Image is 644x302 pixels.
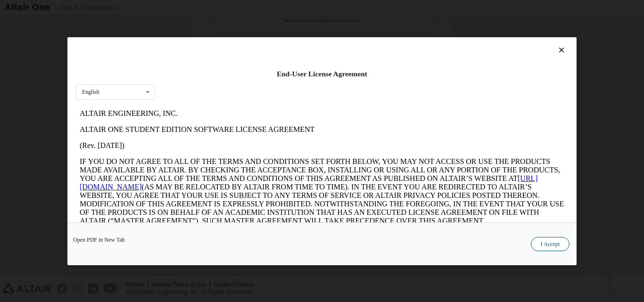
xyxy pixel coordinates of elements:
p: ALTAIR ONE STUDENT EDITION SOFTWARE LICENSE AGREEMENT [4,20,488,28]
p: (Rev. [DATE]) [4,36,488,44]
div: English [82,89,99,95]
div: End-User License Agreement [76,69,568,79]
a: [URL][DOMAIN_NAME] [4,69,462,85]
p: IF YOU DO NOT AGREE TO ALL OF THE TERMS AND CONDITIONS SET FORTH BELOW, YOU MAY NOT ACCESS OR USE... [4,52,488,120]
p: ALTAIR ENGINEERING, INC. [4,4,488,12]
a: Open PDF in New Tab [73,237,125,242]
p: This Altair One Student Edition Software License Agreement (“Agreement”) is between Altair Engine... [4,127,488,161]
button: I Accept [531,237,570,251]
